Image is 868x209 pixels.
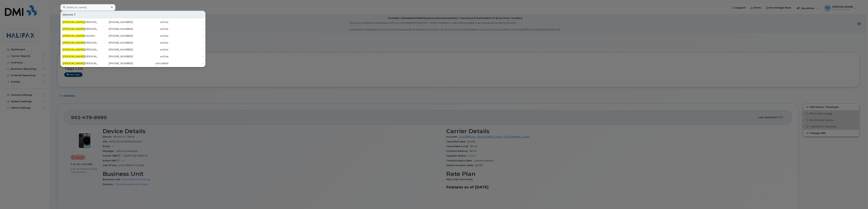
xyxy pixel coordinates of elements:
[168,48,204,51] div: -
[98,55,133,58] div: [PHONE_NUMBER]
[133,20,168,24] div: active
[61,33,205,39] a: [PERSON_NAME]Franklin[PHONE_NUMBER]active-
[62,34,84,37] span: [PERSON_NAME]
[62,34,98,38] div: Franklin
[62,27,98,31] div: [PERSON_NAME]
[133,34,168,38] div: active
[98,20,133,24] div: [PHONE_NUMBER]
[62,62,84,65] span: [PERSON_NAME]
[98,48,133,51] div: [PHONE_NUMBER]
[133,41,168,45] div: active
[62,41,98,45] div: [PERSON_NAME]
[98,27,133,31] div: [PHONE_NUMBER]
[62,55,98,58] div: [PERSON_NAME]
[61,46,205,53] a: [PERSON_NAME][PERSON_NAME][PHONE_NUMBER]active-
[98,62,133,65] div: [PHONE_NUMBER]
[62,27,84,31] span: [PERSON_NAME]
[61,26,205,32] a: [PERSON_NAME][PERSON_NAME][PHONE_NUMBER]active-
[74,13,76,16] span: 7
[168,55,204,58] div: -
[98,34,133,38] div: [PHONE_NUMBER]
[61,53,205,60] a: [PERSON_NAME][PERSON_NAME][PHONE_NUMBER]active-
[62,55,84,58] span: [PERSON_NAME]
[62,62,98,65] div: [PERSON_NAME]
[61,19,205,25] a: [PERSON_NAME][PERSON_NAME][PHONE_NUMBER]active-
[133,27,168,31] div: active
[852,193,865,206] iframe: Messenger Launcher
[62,41,84,44] span: [PERSON_NAME]
[133,55,168,58] div: active
[61,60,205,67] a: [PERSON_NAME][PERSON_NAME][PHONE_NUMBER]cancelled-
[168,27,204,31] div: -
[133,48,168,51] div: active
[168,20,204,24] div: -
[62,48,84,51] span: [PERSON_NAME]
[62,20,84,24] span: [PERSON_NAME]
[61,11,205,18] div: Devices
[133,62,168,65] div: cancelled
[61,39,205,46] a: [PERSON_NAME][PERSON_NAME][PHONE_NUMBER]active-
[62,20,98,24] div: [PERSON_NAME]
[98,41,133,45] div: [PHONE_NUMBER]
[168,41,204,45] div: -
[168,34,204,38] div: -
[168,62,204,65] div: -
[62,48,98,51] div: [PERSON_NAME]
